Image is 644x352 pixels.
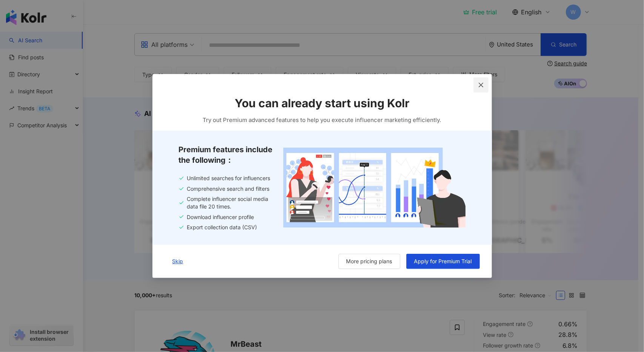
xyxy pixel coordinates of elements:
div: Complete influencer social media data file 20 times. [179,195,274,210]
button: Close [473,77,489,93]
div: Comprehensive search and filters [179,185,274,193]
span: You can already start using Kolr [235,95,409,111]
button: More pricing plans [338,254,400,269]
div: Export collection data (CSV) [179,224,274,231]
button: Skip [164,254,191,269]
span: Apply for Premium Trial [414,258,472,264]
div: Unlimited searches for influencers [179,174,274,182]
div: Download influencer profile [179,213,274,221]
span: Premium features include the following： [179,144,274,165]
span: Skip [172,258,183,264]
button: Apply for Premium Trial [406,254,480,269]
span: Try out Premium advanced features to help you execute influencer marketing efficiently. [203,116,441,125]
span: close [478,82,484,88]
img: free trial onboarding [283,148,466,228]
span: More pricing plans [346,258,392,264]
